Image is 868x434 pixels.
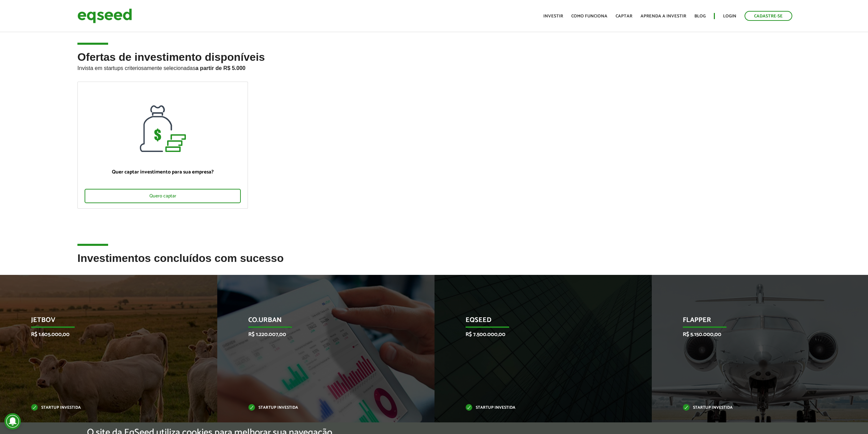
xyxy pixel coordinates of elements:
[723,14,736,18] a: Login
[571,14,607,18] a: Como funciona
[77,252,791,275] h2: Investimentos concluídos com sucesso
[77,82,248,209] a: Quer captar investimento para sua empresa? Quero captar
[641,14,686,18] a: Aprenda a investir
[85,169,241,175] p: Quer captar investimento para sua empresa?
[466,316,610,328] p: EqSeed
[77,63,791,71] p: Invista em startups criteriosamente selecionadas
[195,65,246,71] strong: a partir de R$ 5.000
[683,316,828,328] p: Flapper
[77,7,132,25] img: EqSeed
[31,316,176,328] p: JetBov
[683,331,828,338] p: R$ 5.150.000,00
[466,331,610,338] p: R$ 7.500.000,00
[466,406,610,410] p: Startup investida
[745,11,792,21] a: Cadastre-se
[543,14,563,18] a: Investir
[694,14,706,18] a: Blog
[616,14,632,18] a: Captar
[77,51,791,82] h2: Ofertas de investimento disponíveis
[683,406,828,410] p: Startup investida
[31,406,176,410] p: Startup investida
[248,406,393,410] p: Startup investida
[248,331,393,338] p: R$ 1.220.007,00
[248,316,393,328] p: Co.Urban
[31,331,176,338] p: R$ 1.605.000,00
[85,189,241,203] div: Quero captar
